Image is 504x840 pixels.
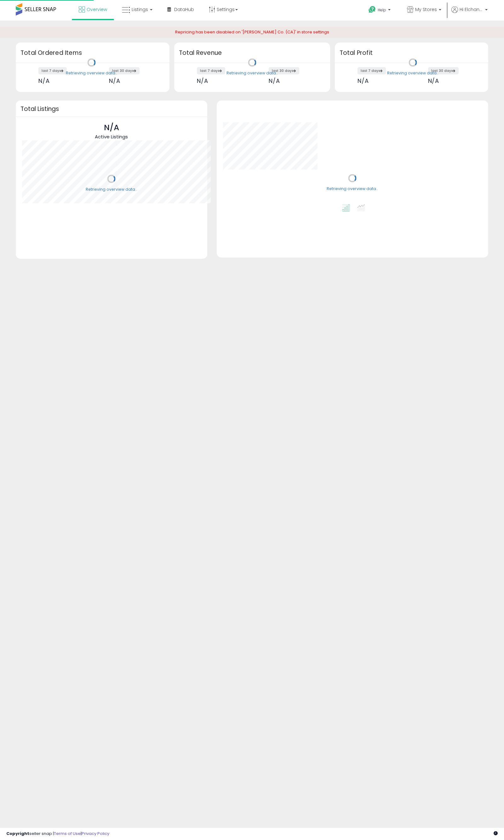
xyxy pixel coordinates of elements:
div: Retrieving overview data.. [66,70,117,76]
span: Hi Elchanan [460,6,483,13]
span: Listings [132,6,148,13]
span: Overview [87,6,107,13]
a: Hi Elchanan [451,6,488,20]
span: DataHub [174,6,194,13]
div: Retrieving overview data.. [387,70,438,76]
div: Retrieving overview data.. [226,70,278,76]
div: Retrieving overview data.. [86,187,137,192]
i: Get Help [368,6,376,14]
span: Repricing has been disabled on '[PERSON_NAME] Co. (CA)' in store settings [175,29,329,35]
span: Help [378,7,386,13]
div: Retrieving overview data.. [327,186,378,192]
a: Help [364,1,397,20]
span: My Stores [415,6,437,13]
